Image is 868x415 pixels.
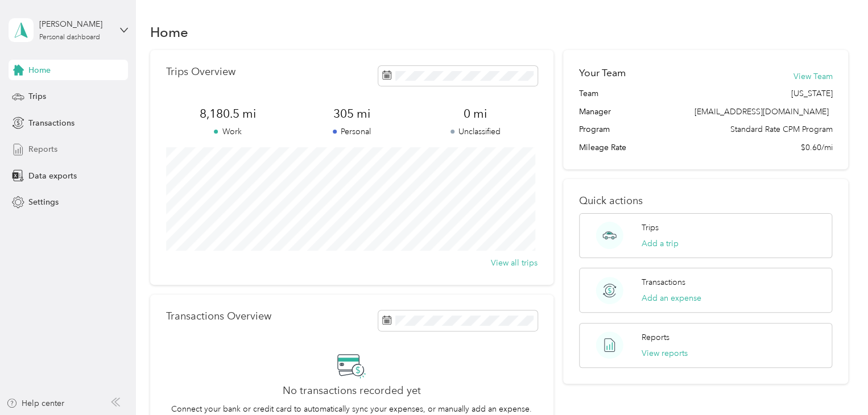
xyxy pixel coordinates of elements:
[166,106,290,122] span: 8,180.5 mi
[28,143,57,155] span: Reports
[642,331,669,343] p: Reports
[730,123,832,135] span: Standard Rate CPM Program
[290,106,414,122] span: 305 mi
[491,257,538,269] button: View all trips
[39,18,110,30] div: [PERSON_NAME]
[171,403,532,415] p: Connect your bank or credit card to automatically sync your expenses, or manually add an expense.
[642,276,685,288] p: Transactions
[6,397,64,409] button: Help center
[793,70,832,82] button: View Team
[642,292,701,304] button: Add an expense
[791,88,832,99] span: [US_STATE]
[28,170,77,182] span: Data exports
[414,106,538,122] span: 0 mi
[694,107,828,117] span: [EMAIL_ADDRESS][DOMAIN_NAME]
[642,222,659,234] p: Trips
[642,347,688,359] button: View reports
[166,126,290,138] p: Work
[150,26,188,38] h1: Home
[579,88,598,99] span: Team
[414,126,538,138] p: Unclassified
[28,90,46,102] span: Trips
[28,196,59,208] span: Settings
[579,123,610,135] span: Program
[166,310,271,322] p: Transactions Overview
[579,142,626,153] span: Mileage Rate
[579,195,832,207] p: Quick actions
[28,117,75,129] span: Transactions
[579,66,626,80] h2: Your Team
[800,142,832,153] span: $0.60/mi
[579,106,611,118] span: Manager
[28,64,51,76] span: Home
[804,351,868,415] iframe: Everlance-gr Chat Button Frame
[166,66,235,78] p: Trips Overview
[290,126,414,138] p: Personal
[39,34,100,41] div: Personal dashboard
[642,238,679,250] button: Add a trip
[283,385,421,397] h2: No transactions recorded yet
